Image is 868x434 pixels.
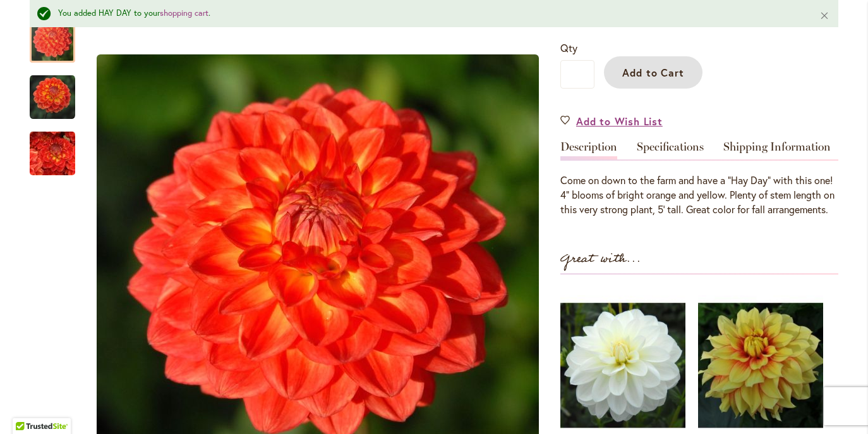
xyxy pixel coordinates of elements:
span: Add to Cart [622,66,685,79]
a: Description [560,141,617,159]
a: Add to Wish List [560,114,663,128]
iframe: Launch Accessibility Center [9,389,45,425]
div: You added HAY DAY to your . [58,8,800,20]
a: shopping cart [160,8,208,18]
div: Detailed Product Info [560,141,838,217]
span: Qty [560,41,577,54]
img: HAY DAY [7,111,98,197]
img: HAY DAY [30,75,75,120]
a: Shipping Information [723,141,831,159]
a: Specifications [637,141,704,159]
div: HAY DAY [30,63,88,119]
div: Come on down to the farm and have a "Hay Day" with this one! 4" blooms of bright orange and yello... [560,173,838,217]
div: HAY DAY [30,119,75,175]
button: Add to Cart [604,56,702,89]
strong: Great with... [560,249,641,270]
span: Add to Wish List [576,114,663,128]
